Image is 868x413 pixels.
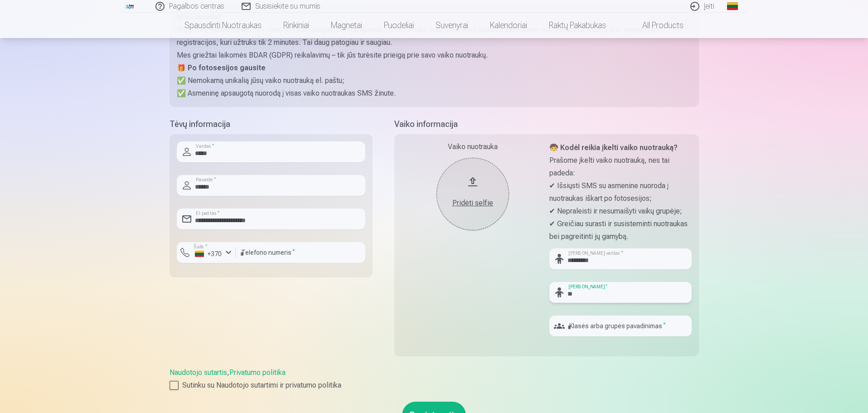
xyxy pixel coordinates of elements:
a: Magnetai [320,13,373,38]
p: ✔ Greičiau surasti ir susisteminti nuotraukas bei pagreitinti jų gamybą. [549,218,692,243]
a: All products [617,13,694,38]
a: Suvenyrai [425,13,479,38]
a: Naudotojo sutartis [170,368,227,377]
p: Mes griežtai laikomės BDAR (GDPR) reikalavimų – tik jūs turėsite prieigą prie savo vaiko nuotraukų. [177,49,692,62]
a: Kalendoriai [479,13,538,38]
strong: 🧒 Kodėl reikia įkelti vaiko nuotrauką? [549,143,678,152]
a: Puodeliai [373,13,425,38]
div: +370 [195,249,222,258]
div: , [170,367,699,391]
label: Sutinku su Naudotojo sutartimi ir privatumo politika [170,380,699,391]
a: Rinkiniai [272,13,320,38]
p: ✔ Nepraleisti ir nesumaišyti vaikų grupėje; [549,205,692,218]
button: Šalis*+370 [177,242,236,263]
img: /fa2 [125,4,135,9]
strong: 🎁 Po fotosesijos gausite [177,63,266,72]
p: ✔ Išsiųsti SMS su asmenine nuoroda į nuotraukas iškart po fotosesijos; [549,180,692,205]
label: Šalis [191,243,210,250]
button: Pridėti selfie [436,158,509,230]
h5: Vaiko informacija [394,118,699,131]
a: Privatumo politika [229,368,286,377]
a: Spausdinti nuotraukas [174,13,272,38]
p: ✅ Nemokamą unikalią jūsų vaiko nuotrauką el. paštu; [177,74,692,87]
p: ✅ Asmeninę apsaugotą nuorodą į visas vaiko nuotraukas SMS žinute. [177,87,692,100]
a: Raktų pakabukas [538,13,617,38]
h5: Tėvų informacija [170,118,373,131]
div: Vaiko nuotrauka [402,141,544,152]
p: Prašome įkelti vaiko nuotrauką, nes tai padeda: [549,154,692,180]
div: Pridėti selfie [446,198,500,209]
